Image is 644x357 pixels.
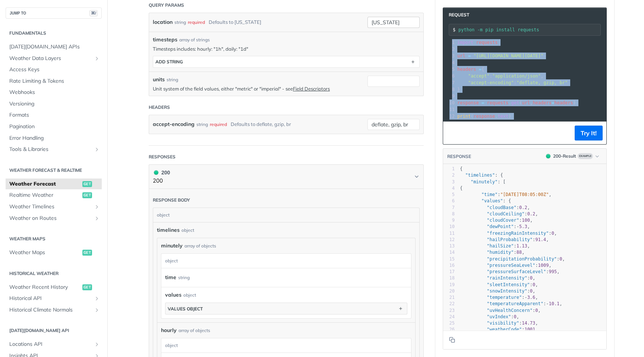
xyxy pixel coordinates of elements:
div: 8 [443,86,456,93]
span: headers [554,100,573,105]
span: 200 [546,154,550,158]
span: 0 [514,314,517,319]
span: = [552,100,554,105]
span: "uvIndex" [487,314,511,319]
span: Weather Forecast [9,180,80,188]
button: 200200-ResultExample [542,152,603,160]
div: 5 [443,192,455,198]
span: { [460,166,463,171]
span: response [473,114,495,119]
button: Show subpages for Locations API [94,341,100,347]
span: 100 [522,218,530,223]
span: : { [460,198,511,203]
a: Weather Forecastget [6,178,102,190]
span: Rate Limiting & Tokens [9,78,100,85]
span: get [82,250,92,256]
span: : , [460,192,552,197]
span: "pressureSurfaceLevel" [487,269,546,274]
button: Show subpages for Weather on Routes [94,215,100,221]
button: ADD string [153,56,419,67]
a: Pagination [6,121,102,132]
span: "sleetIntensity" [487,282,530,287]
button: RESPONSE [447,153,471,160]
div: values object [168,306,203,312]
p: 200 [153,177,170,185]
span: "dewPoint" [487,224,514,229]
div: 4 [443,59,456,66]
span: : , [460,237,549,242]
div: Response body [153,197,190,203]
span: 5.3 [519,224,527,229]
div: object [181,227,194,234]
span: : , [460,231,557,236]
div: 1 [443,166,455,172]
span: : , [460,256,565,262]
div: 200 - Result [553,153,576,159]
span: "[URL][DOMAIN_NAME][DATE]" [473,53,543,59]
span: hourly [161,326,177,334]
span: 14.73 [522,320,535,326]
div: string [178,272,190,283]
div: 3 [443,53,456,59]
span: 0 [552,231,554,236]
div: 25 [443,320,455,326]
div: 26 [443,326,455,333]
div: 1 [443,39,456,46]
div: 13 [443,243,455,249]
a: [DATE][DOMAIN_NAME] APIs [6,41,102,53]
span: : , [460,327,538,332]
div: array of strings [179,37,210,43]
span: = [479,67,482,72]
span: - [524,295,527,300]
span: Realtime Weather [9,192,80,199]
button: Show subpages for Historical API [94,296,100,301]
span: ⌘/ [89,10,98,16]
span: headers [533,100,552,105]
span: : , [460,308,541,313]
span: "accept" [468,73,490,79]
span: : , [460,275,535,281]
div: 7 [443,205,455,211]
span: Weather Maps [9,249,80,256]
div: ADD string [155,59,183,64]
span: 3.6 [527,295,536,300]
span: "hailProbability" [487,237,533,242]
a: Error Handling [6,133,102,144]
div: 10 [443,224,455,230]
span: = [482,100,484,105]
span: "time" [482,192,498,197]
span: : [457,80,568,85]
span: 10.1 [549,301,559,306]
span: get [82,192,92,198]
a: Formats [6,110,102,121]
span: "snowIntensity" [487,288,527,294]
span: 88 [517,250,522,255]
h2: Weather Maps [6,236,102,242]
div: 3 [443,179,455,185]
button: Try It! [575,126,603,140]
span: { [457,67,484,72]
div: 22 [443,301,455,307]
div: object [153,208,417,222]
span: url [457,53,465,59]
span: . ( , ) [457,100,576,105]
div: 9 [443,217,455,224]
div: 6 [443,73,456,79]
span: Weather Timelines [9,203,92,211]
a: Historical APIShow subpages for Historical API [6,293,102,304]
span: 200 [154,170,158,175]
span: : , [460,263,552,268]
span: 0 [530,288,533,294]
a: Historical Climate NormalsShow subpages for Historical Climate Normals [6,304,102,316]
span: } [457,87,460,92]
span: "timelines" [465,173,495,178]
span: : , [460,243,530,249]
div: 23 [443,307,455,314]
span: url [522,100,530,105]
h2: [DATE][DOMAIN_NAME] API [6,327,102,334]
div: 14 [443,249,455,256]
div: array of objects [179,327,210,334]
span: 1001 [524,327,535,332]
div: 7 [443,79,456,86]
div: 12 [443,113,456,120]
